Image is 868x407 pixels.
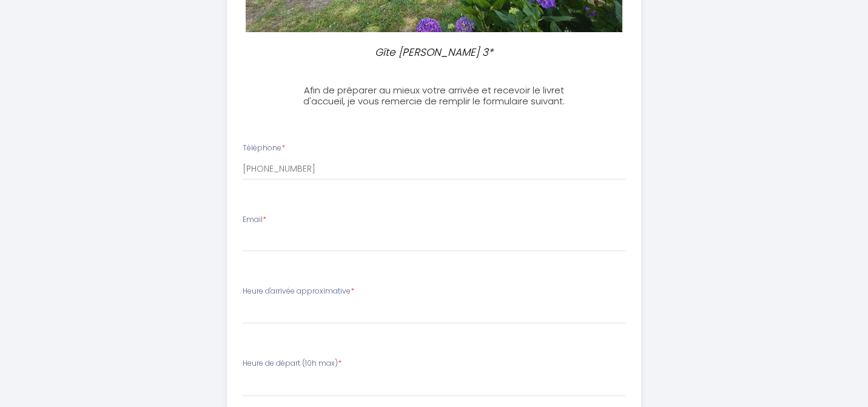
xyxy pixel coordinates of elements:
[243,286,354,297] label: Heure d'arrivée approximative
[243,214,266,226] label: Email
[243,358,341,369] label: Heure de départ (10h max)
[304,44,564,61] p: Gîte [PERSON_NAME] 3*
[243,143,285,154] label: Téléphone
[299,85,569,107] h3: Afin de préparer au mieux votre arrivée et recevoir le livret d'accueil, je vous remercie de remp...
